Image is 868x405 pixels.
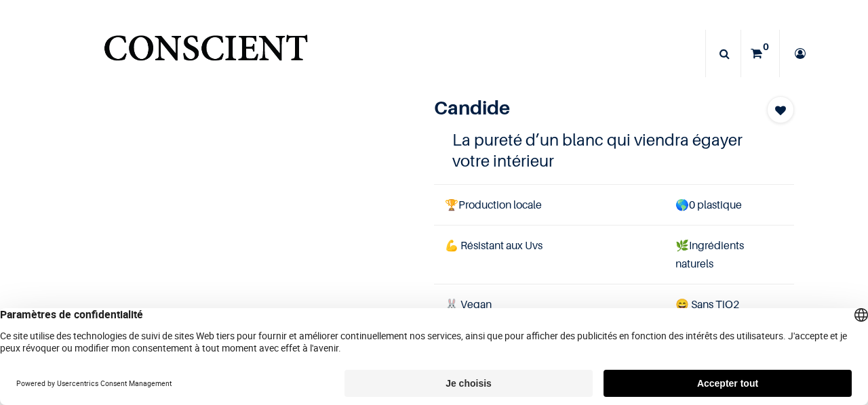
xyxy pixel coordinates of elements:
[665,225,794,284] td: Ingrédients naturels
[675,238,689,252] span: 🌿
[759,40,772,54] sup: 0
[434,96,740,119] h1: Candide
[741,30,779,77] a: 0
[445,297,492,311] span: 🐰 Vegan
[452,129,776,171] h4: La pureté d’un blanc qui viendra égayer votre intérieur
[675,198,689,211] span: 🌎
[665,284,794,325] td: ans TiO2
[434,184,665,225] td: Production locale
[675,297,697,311] span: 😄 S
[665,184,794,225] td: 0 plastique
[445,198,458,211] span: 🏆
[101,27,311,81] img: Conscient
[445,238,542,252] span: 💪 Résistant aux Uvs
[775,102,786,119] span: Add to wishlist
[767,96,794,123] button: Add to wishlist
[101,27,311,81] a: Logo of Conscient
